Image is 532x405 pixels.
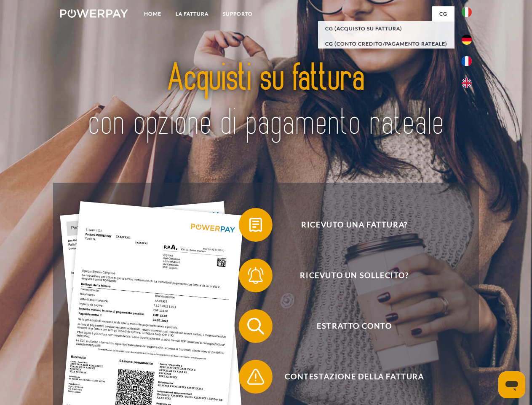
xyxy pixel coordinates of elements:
[80,40,452,162] img: title-powerpay_it.svg
[168,6,216,22] a: LA FATTURA
[245,265,266,286] img: qb_bell.svg
[251,309,457,343] span: Estratto conto
[245,214,266,235] img: qb_bill.svg
[216,6,260,22] a: Supporto
[318,36,454,51] a: CG (Conto Credito/Pagamento rateale)
[239,208,458,242] button: Ricevuto una fattura?
[462,78,472,88] img: en
[318,21,454,36] a: CG (Acquisto su fattura)
[137,6,168,22] a: Home
[462,56,472,66] img: fr
[239,259,458,292] button: Ricevuto un sollecito?
[498,371,525,398] iframe: Pulsante per aprire la finestra di messaggistica
[239,360,458,394] button: Contestazione della fattura
[251,360,457,394] span: Contestazione della fattura
[245,316,266,337] img: qb_search.svg
[462,7,472,17] img: it
[462,35,472,45] img: de
[245,366,266,387] img: qb_warning.svg
[239,309,458,343] button: Estratto conto
[251,259,457,292] span: Ricevuto un sollecito?
[432,6,454,22] a: CG
[60,9,128,18] img: logo-powerpay-white.svg
[251,208,457,242] span: Ricevuto una fattura?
